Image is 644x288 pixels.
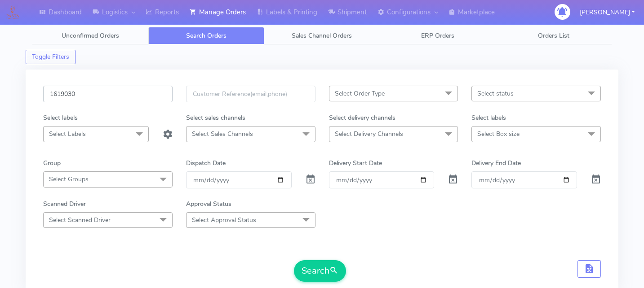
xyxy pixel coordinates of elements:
[186,158,226,168] label: Dispatch Date
[32,27,612,44] ul: Tabs
[477,89,514,98] span: Select status
[43,199,86,209] label: Scanned Driver
[192,130,253,138] span: Select Sales Channels
[335,89,385,98] span: Select Order Type
[471,113,506,122] label: Select labels
[186,199,231,209] label: Approval Status
[186,113,245,122] label: Select sales channels
[49,130,86,138] span: Select Labels
[192,216,256,224] span: Select Approval Status
[186,31,227,40] span: Search Orders
[62,31,119,40] span: Unconfirmed Orders
[573,3,641,22] button: [PERSON_NAME]
[292,31,352,40] span: Sales Channel Orders
[477,130,520,138] span: Select Box size
[43,86,173,102] input: Order Id
[43,158,61,168] label: Group
[329,113,395,122] label: Select delivery channels
[471,158,521,168] label: Delivery End Date
[538,31,569,40] span: Orders List
[294,260,346,282] button: Search
[26,50,76,64] button: Toggle Filters
[49,216,111,224] span: Select Scanned Driver
[335,130,403,138] span: Select Delivery Channels
[421,31,454,40] span: ERP Orders
[329,158,382,168] label: Delivery Start Date
[186,86,315,102] input: Customer Reference(email,phone)
[43,113,78,122] label: Select labels
[49,175,89,183] span: Select Groups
